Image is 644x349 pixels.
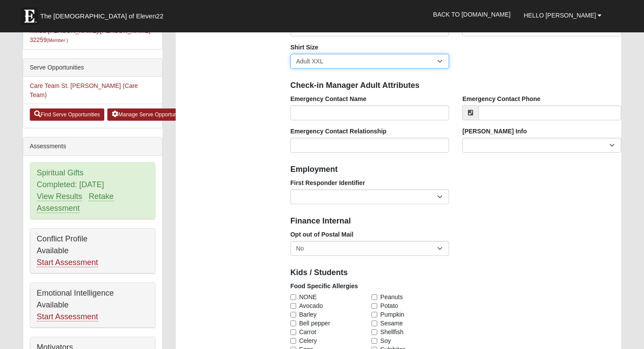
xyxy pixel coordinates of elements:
h4: Finance Internal [290,216,622,226]
input: Potato [372,303,377,309]
img: Eleven22 logo [21,7,38,25]
a: Find Serve Opportunities [30,108,105,121]
h4: Employment [290,165,622,174]
h4: Kids / Students [290,268,622,278]
span: Peanuts [380,293,403,301]
a: Manage Serve Opportunities [107,108,191,121]
span: The [DEMOGRAPHIC_DATA] of Eleven22 [40,12,163,21]
small: (Member ) [47,38,68,43]
span: Sesame [380,319,403,328]
a: Hello [PERSON_NAME] [517,4,608,26]
label: Food Specific Allergies [290,282,358,290]
label: Emergency Contact Phone [462,94,540,103]
label: First Responder Identifier [290,178,365,187]
input: NONE [290,294,296,300]
input: Pumpkin [372,312,377,318]
a: Start Assessment [37,312,98,321]
a: Retake Assessment [37,192,114,213]
label: [PERSON_NAME] Info [462,127,527,136]
span: Bell pepper [299,319,330,328]
input: Sesame [372,321,377,326]
span: Hello [PERSON_NAME] [524,12,596,19]
div: Assessments [23,137,162,156]
span: Celery [299,336,317,345]
div: Emotional Intelligence Available [30,283,155,328]
a: Back to [DOMAIN_NAME] [427,3,517,25]
span: Avocado [299,301,323,310]
div: Serve Opportunities [23,59,162,77]
span: Barley [299,310,317,319]
a: Start Assessment [37,258,98,267]
label: Opt out of Postal Mail [290,230,354,239]
a: The [DEMOGRAPHIC_DATA] of Eleven22 [16,3,191,25]
input: Shellfish [372,329,377,335]
input: Avocado [290,303,296,309]
a: Care Team St. [PERSON_NAME] (Care Team) [30,82,138,98]
h4: Check-in Manager Adult Attributes [290,81,622,91]
span: Soy [380,336,391,345]
div: Conflict Profile Available [30,229,155,273]
label: Emergency Contact Name [290,94,367,103]
input: Barley [290,312,296,318]
div: Spiritual Gifts Completed: [DATE] [30,163,155,219]
span: Shellfish [380,328,403,336]
span: Carrot [299,328,316,336]
input: Peanuts [372,294,377,300]
input: Carrot [290,329,296,335]
input: Celery [290,338,296,344]
span: NONE [299,293,317,301]
input: Soy [372,338,377,344]
label: Shirt Size [290,43,318,52]
span: Pumpkin [380,310,404,319]
input: Bell pepper [290,321,296,326]
span: Potato [380,301,398,310]
label: Emergency Contact Relationship [290,127,386,136]
a: View Results [37,192,82,201]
